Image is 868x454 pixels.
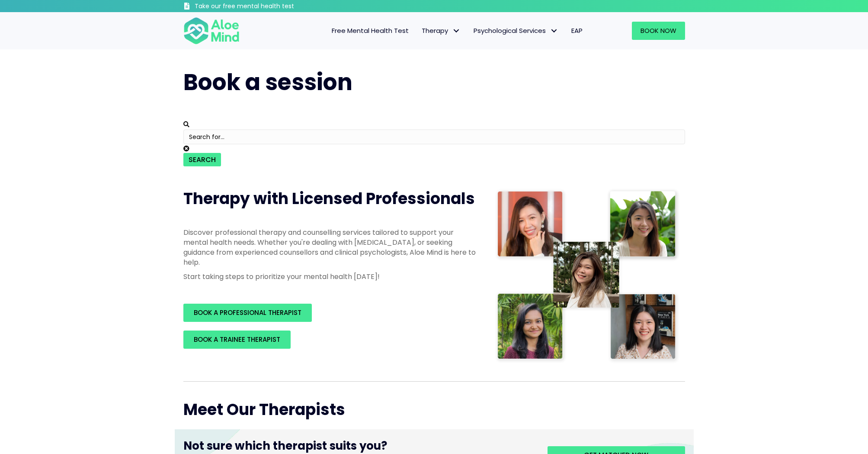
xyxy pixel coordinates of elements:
[571,26,583,35] span: EAP
[422,26,461,35] span: Therapy
[565,22,589,40] a: EAP
[183,399,345,421] span: Meet Our Therapists
[183,331,291,349] a: BOOK A TRAINEE THERAPIST
[332,26,409,35] span: Free Mental Health Test
[467,22,565,40] a: Psychological ServicesPsychological Services: submenu
[415,22,467,40] a: TherapyTherapy: submenu
[183,304,312,322] a: BOOK A PROFESSIONAL THERAPIST
[548,25,561,37] span: Psychological Services: submenu
[194,308,301,317] span: BOOK A PROFESSIONAL THERAPIST
[195,2,340,11] h3: Take our free mental health test
[183,227,477,268] p: Discover professional therapy and counselling services tailored to support your mental health nee...
[183,66,352,98] span: Book a session
[194,335,280,344] span: BOOK A TRAINEE THERAPIST
[183,2,340,12] a: Take our free mental health test
[641,26,676,35] span: Book Now
[183,272,477,282] p: Start taking steps to prioritize your mental health [DATE]!
[632,22,685,40] a: Book Now
[325,22,415,40] a: Free Mental Health Test
[474,26,558,35] span: Psychological Services
[183,130,685,144] input: Search for...
[251,22,589,40] nav: Menu
[183,153,221,166] button: Search
[495,188,680,364] img: Therapist collage
[183,188,475,210] span: Therapy with Licensed Professionals
[450,25,463,37] span: Therapy: submenu
[183,16,240,45] img: Aloe mind Logo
